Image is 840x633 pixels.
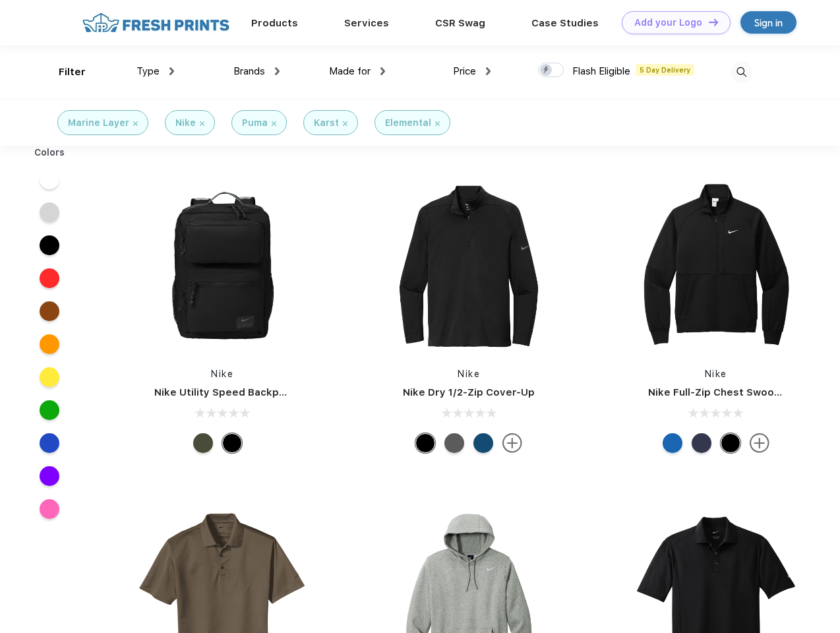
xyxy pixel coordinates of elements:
img: filter_cancel.svg [200,121,204,126]
img: func=resize&h=266 [628,179,804,354]
a: Nike Full-Zip Chest Swoosh Jacket [648,386,824,398]
div: Elemental [385,116,431,130]
img: dropdown.png [380,67,385,75]
div: Add your Logo [634,17,702,28]
a: Nike [211,369,233,379]
div: Midnight Navy [692,433,711,453]
div: Cargo Khaki [193,433,213,453]
div: Black [415,433,435,453]
img: dropdown.png [169,67,174,75]
img: filter_cancel.svg [133,121,138,126]
a: CSR Swag [435,17,485,29]
div: Colors [24,146,75,160]
img: more.svg [502,433,522,453]
span: 5 Day Delivery [636,64,694,76]
div: Black [721,433,740,453]
div: Royal [663,433,682,453]
img: filter_cancel.svg [435,121,440,126]
img: DT [709,18,718,26]
span: Type [136,65,160,77]
a: Products [251,17,298,29]
span: Made for [329,65,371,77]
a: Nike Utility Speed Backpack [154,386,297,398]
img: desktop_search.svg [731,61,752,83]
img: dropdown.png [275,67,280,75]
div: Marine Layer [68,116,129,130]
div: Filter [59,65,86,80]
img: fo%20logo%202.webp [78,11,233,34]
a: Nike [458,369,480,379]
img: dropdown.png [486,67,491,75]
div: Nike [175,116,196,130]
img: filter_cancel.svg [272,121,276,126]
a: Nike Dry 1/2-Zip Cover-Up [403,386,535,398]
img: func=resize&h=266 [135,179,310,354]
div: Sign in [754,15,783,30]
div: Karst [314,116,339,130]
span: Flash Eligible [572,65,630,77]
div: Black Heather [444,433,464,453]
span: Price [453,65,476,77]
div: Black [222,433,242,453]
img: filter_cancel.svg [343,121,347,126]
a: Services [344,17,389,29]
span: Brands [233,65,265,77]
img: more.svg [750,433,769,453]
img: func=resize&h=266 [381,179,556,354]
div: Puma [242,116,268,130]
a: Sign in [740,11,796,34]
a: Nike [705,369,727,379]
div: Gym Blue [473,433,493,453]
